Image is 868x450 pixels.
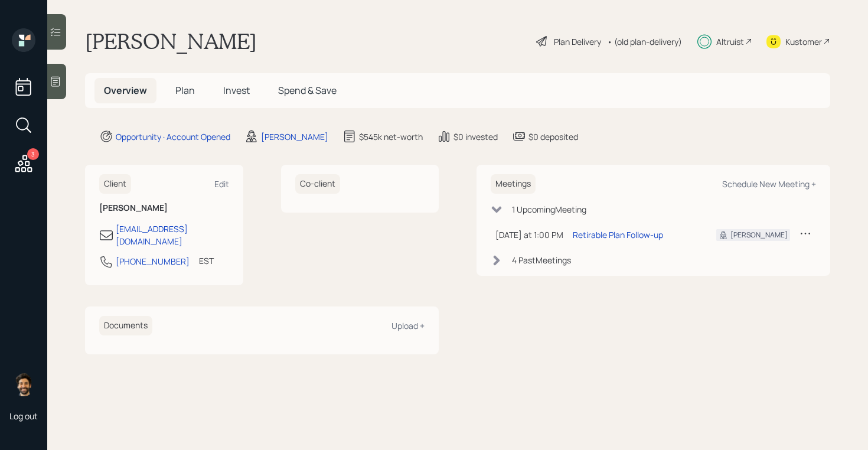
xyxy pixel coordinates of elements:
[9,410,38,422] div: Log out
[99,174,131,194] h6: Client
[295,174,340,194] h6: Co-client
[175,84,195,97] span: Plan
[716,35,744,48] div: Altruist
[214,178,229,190] div: Edit
[27,148,39,160] div: 3
[199,255,214,267] div: EST
[99,316,152,335] h6: Documents
[512,254,571,266] div: 4 Past Meeting s
[104,84,147,97] span: Overview
[722,178,816,190] div: Schedule New Meeting +
[730,230,788,240] div: [PERSON_NAME]
[261,131,328,143] div: [PERSON_NAME]
[453,131,498,143] div: $0 invested
[99,203,229,213] h6: [PERSON_NAME]
[223,84,250,97] span: Invest
[785,35,822,48] div: Kustomer
[554,35,601,48] div: Plan Delivery
[116,131,230,143] div: Opportunity · Account Opened
[278,84,337,97] span: Spend & Save
[85,28,257,54] h1: [PERSON_NAME]
[116,223,229,247] div: [EMAIL_ADDRESS][DOMAIN_NAME]
[12,373,35,396] img: eric-schwartz-headshot.png
[391,320,425,331] div: Upload +
[512,203,586,216] div: 1 Upcoming Meeting
[116,255,190,268] div: [PHONE_NUMBER]
[528,131,578,143] div: $0 deposited
[359,131,423,143] div: $545k net-worth
[607,35,682,48] div: • (old plan-delivery)
[491,174,536,194] h6: Meetings
[573,229,663,241] div: Retirable Plan Follow-up
[495,229,563,241] div: [DATE] at 1:00 PM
